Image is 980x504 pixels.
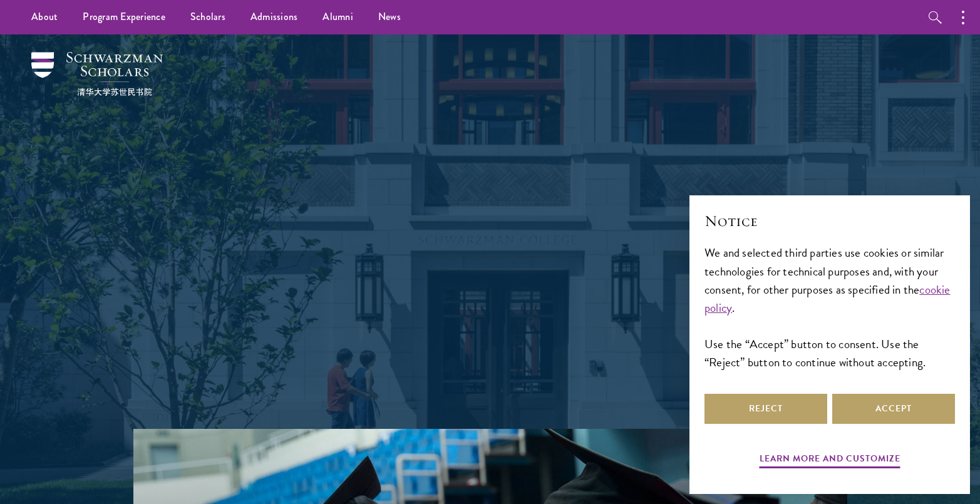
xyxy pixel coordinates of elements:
[704,210,955,232] h2: Notice
[31,52,163,96] img: Schwarzman Scholars
[704,394,827,424] button: Reject
[760,451,900,470] button: Learn more and customize
[832,394,955,424] button: Accept
[704,280,951,317] a: cookie policy
[704,244,955,371] div: We and selected third parties use cookies or similar technologies for technical purposes and, wit...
